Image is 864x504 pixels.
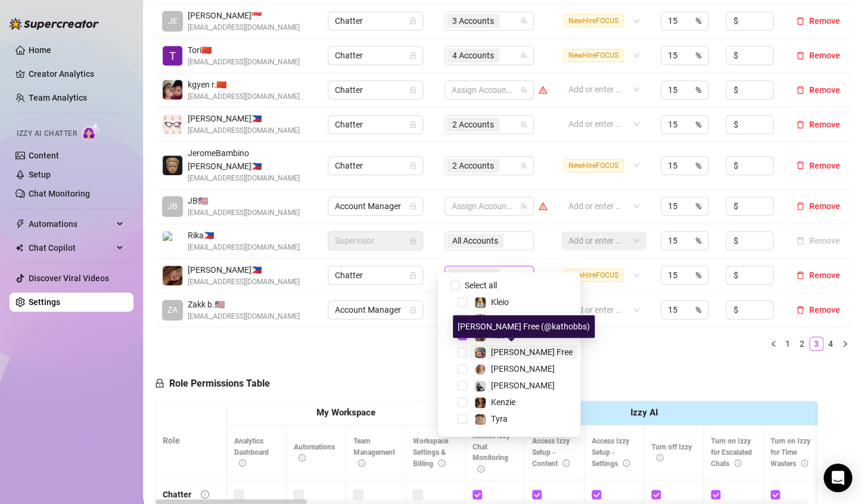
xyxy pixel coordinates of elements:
span: Automations [29,214,113,234]
span: team [520,162,527,169]
span: Chat Copilot [29,238,113,257]
span: team [520,86,527,94]
button: Remove [791,234,845,248]
span: Select tree node [458,347,467,357]
span: 3 Accounts [452,14,494,27]
span: delete [796,17,804,25]
img: Rika [163,231,182,251]
span: lock [409,272,417,279]
span: Chatter [335,266,416,284]
span: Zakk b. 🇺🇸 [188,298,300,311]
span: Select tree node [458,381,467,390]
span: Tyra [491,414,508,424]
span: Turn on Izzy for Time Wasters [770,437,810,468]
span: team [520,17,527,24]
span: Team Management [353,437,395,468]
span: lock [409,237,417,244]
span: JE [168,14,178,27]
span: warning [539,202,547,210]
span: 2 Accounts [447,158,499,173]
a: 2 [795,337,809,350]
span: lock [409,121,417,128]
span: Chatter [335,46,416,64]
span: delete [796,86,804,94]
span: NewHireFOCUS [564,49,623,62]
button: Remove [791,14,845,28]
span: Workspace Settings & Billing [413,437,448,468]
span: Select all [460,279,502,292]
span: Rika 🇵🇭 [188,229,300,242]
span: right [841,340,849,347]
span: info-circle [477,465,484,472]
span: [EMAIL_ADDRESS][DOMAIN_NAME] [188,125,300,136]
span: 4 Accounts [447,48,499,63]
span: Remove [809,85,840,95]
div: Open Intercom Messenger [823,463,852,492]
span: Access Izzy Setup - Settings [592,437,630,468]
span: [EMAIL_ADDRESS][DOMAIN_NAME] [188,57,300,68]
img: AI Chatter [82,123,100,141]
img: Kat Hobbs Free [475,347,486,358]
span: Account Manager [335,301,416,319]
img: logo-BBDzfeDw.svg [10,18,99,30]
li: 4 [823,337,838,351]
li: 1 [781,337,795,351]
span: 2 Accounts [452,159,494,172]
span: NewHireFOCUS [564,269,623,282]
span: info-circle [239,459,246,466]
span: ZA [167,303,178,316]
span: Tori 🇨🇳 [188,43,300,57]
span: delete [796,161,804,169]
a: 4 [824,337,837,350]
span: NewHireFOCUS [564,159,623,172]
button: Remove [791,199,845,213]
span: Automations [294,443,335,462]
span: Chatter [335,12,416,30]
a: 3 [810,337,823,350]
a: Chat Monitoring [29,189,90,198]
span: delete [796,306,804,314]
button: Remove [791,117,845,132]
img: Grace Hunt [475,381,486,391]
span: [PERSON_NAME] [491,364,555,374]
div: Chatter [163,488,191,501]
span: [EMAIL_ADDRESS][DOMAIN_NAME] [188,276,300,288]
span: lock [409,162,417,169]
span: [EMAIL_ADDRESS][DOMAIN_NAME] [188,22,300,33]
strong: Izzy AI [630,407,658,418]
span: Chatter [335,157,416,175]
span: [EMAIL_ADDRESS][DOMAIN_NAME] [188,311,300,322]
li: Previous Page [766,337,781,351]
img: Chat Copilot [15,244,23,252]
span: thunderbolt [15,219,25,229]
span: 4 Accounts [452,49,494,62]
span: Remove [809,161,840,170]
button: Remove [791,83,845,97]
span: JB [167,200,178,213]
span: 2 Accounts [447,117,499,132]
span: lock [409,52,417,59]
span: left [770,340,777,347]
span: Select tree node [458,364,467,374]
li: 3 [809,337,823,351]
span: [PERSON_NAME] 🇸🇬 [188,9,300,22]
span: info-circle [734,459,741,466]
img: Tori [163,46,182,66]
th: Role [156,401,227,480]
span: Analytics Dashboard [234,437,269,468]
span: 4 Accounts [447,268,499,282]
span: Turn off Izzy [651,443,692,462]
span: Chatter [335,81,416,99]
span: Select tree node [458,314,467,323]
a: Setup [29,170,51,179]
li: Next Page [838,337,852,351]
span: 4 Accounts [452,269,494,282]
a: Creator Analytics [29,64,124,83]
span: kgyen r. 🇨🇳 [188,78,300,91]
span: delete [796,51,804,60]
strong: My Workspace [316,407,375,418]
span: info-circle [299,454,306,461]
span: Select tree node [458,297,467,307]
button: Remove [791,303,845,317]
span: [PERSON_NAME] 🇵🇭 [188,112,300,125]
